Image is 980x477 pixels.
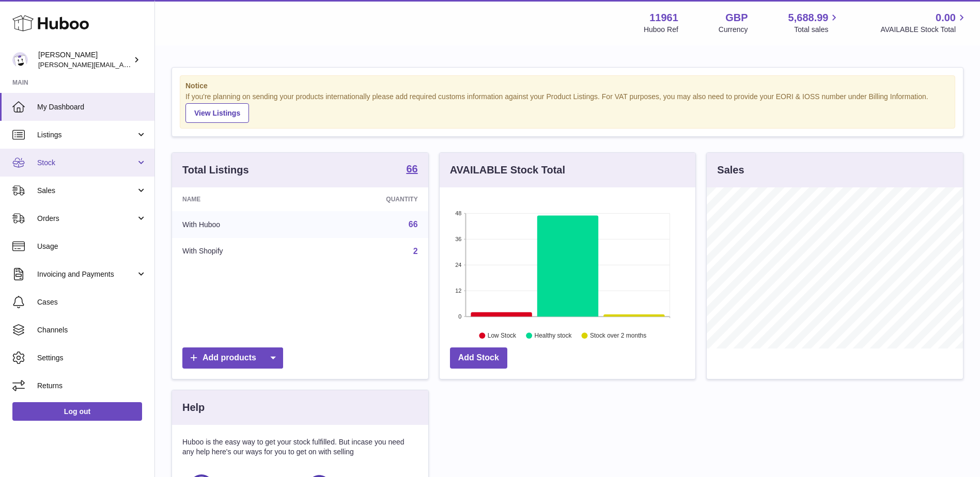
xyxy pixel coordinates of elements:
[725,11,748,25] strong: GBP
[182,401,205,415] h3: Help
[455,236,461,242] text: 36
[37,325,147,335] span: Channels
[37,102,147,112] span: My Dashboard
[182,437,418,457] p: Huboo is the easy way to get your stock fulfilled. But incase you need any help here's our ways f...
[37,242,147,251] span: Usage
[172,187,310,211] th: Name
[719,25,748,35] div: Currency
[455,288,461,294] text: 12
[37,297,147,307] span: Cases
[37,130,136,140] span: Listings
[534,332,572,339] text: Healthy stock
[172,238,310,265] td: With Shopify
[37,353,147,363] span: Settings
[38,50,131,70] div: [PERSON_NAME]
[488,332,517,339] text: Low Stock
[37,269,136,279] span: Invoicing and Payments
[182,347,283,369] a: Add products
[880,25,968,35] span: AVAILABLE Stock Total
[185,81,950,91] strong: Notice
[406,164,417,176] a: 66
[880,11,968,35] a: 0.00 AVAILABLE Stock Total
[409,220,418,229] a: 66
[406,164,417,174] strong: 66
[717,163,744,177] h3: Sales
[37,381,147,391] span: Returns
[649,11,678,25] strong: 11961
[455,210,461,216] text: 48
[450,163,565,177] h3: AVAILABLE Stock Total
[310,187,428,211] th: Quantity
[788,11,841,35] a: 5,688.99 Total sales
[644,25,678,35] div: Huboo Ref
[182,163,249,177] h3: Total Listings
[37,158,136,168] span: Stock
[185,103,249,123] a: View Listings
[37,186,136,196] span: Sales
[172,211,310,238] td: With Huboo
[38,60,207,69] span: [PERSON_NAME][EMAIL_ADDRESS][DOMAIN_NAME]
[788,11,829,25] span: 5,688.99
[37,214,136,224] span: Orders
[413,247,418,256] a: 2
[458,313,461,320] text: 0
[12,52,28,68] img: raghav@transformative.in
[12,402,142,421] a: Log out
[185,92,950,123] div: If you're planning on sending your products internationally please add required customs informati...
[455,262,461,268] text: 24
[590,332,646,339] text: Stock over 2 months
[450,347,507,369] a: Add Stock
[794,25,840,35] span: Total sales
[936,11,956,25] span: 0.00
